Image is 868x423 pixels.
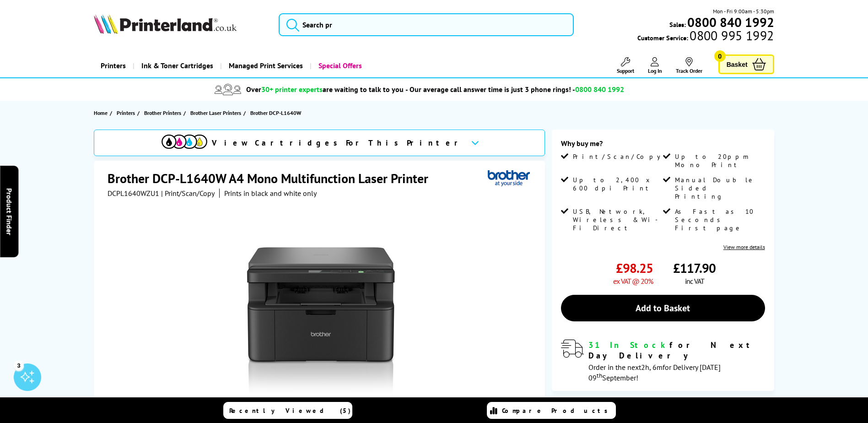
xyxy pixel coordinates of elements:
span: Over are waiting to talk to you [246,85,404,94]
span: inc VAT [685,277,704,286]
a: Compare Products [487,402,616,419]
div: for Next Day Delivery [588,340,765,361]
img: cmyk-icon.svg [162,135,207,149]
h1: Brother DCP-L1640W A4 Mono Multifunction Laser Printer [108,170,437,187]
span: View Cartridges For This Printer [212,138,464,148]
span: 31 In Stock [588,340,669,350]
div: Why buy me? [561,139,765,152]
a: Recently Viewed (5) [223,402,352,419]
span: DCPL1640WZU1 [108,189,159,198]
a: Track Order [676,57,702,74]
a: Brother Printers [144,108,183,118]
span: 0 [714,50,726,62]
span: 2h, 6m [641,363,663,372]
a: Log In [648,57,662,74]
span: Ink & Toner Cartridges [141,54,213,77]
span: Manual Double Sided Printing [675,176,763,201]
span: Brother Printers [144,108,181,118]
span: £98.25 [616,260,653,277]
span: Recently Viewed (5) [229,407,351,415]
a: Printers [117,108,137,118]
span: USB, Network, Wireless & Wi-Fi Direct [573,207,661,232]
input: Search pr [279,13,574,36]
a: Brother Laser Printers [190,108,243,118]
a: Printers [94,54,133,77]
span: Log In [648,67,662,74]
span: Product Finder [5,188,14,235]
span: | Print/Scan/Copy [161,189,215,198]
span: ex VAT @ 20% [613,277,653,286]
a: Ink & Toner Cartridges [133,54,220,77]
a: Brother DCP-L1640W [250,108,303,118]
a: View more details [723,244,765,250]
a: Add to Basket [561,295,765,321]
a: Managed Print Services [220,54,310,77]
img: Brother DCP-L1640W [231,216,410,396]
span: 30+ printer experts [261,85,323,94]
span: As Fast as 10 Seconds First page [675,207,763,232]
span: Printers [117,108,135,118]
span: Home [94,108,108,118]
span: Sales: [669,20,686,29]
a: Home [94,108,110,118]
span: Mon - Fri 9:00am - 5:30pm [713,7,774,16]
img: Brother [488,170,530,187]
span: £117.90 [673,260,716,277]
div: modal_delivery [561,340,765,382]
span: - Our average call answer time is just 3 phone rings! - [405,85,624,94]
span: Up to 2,400 x 600 dpi Print [573,176,661,192]
img: Printerland Logo [94,14,237,34]
span: Print/Scan/Copy [573,152,667,161]
a: Special Offers [310,54,369,77]
span: Compare Products [502,407,613,415]
b: 0800 840 1992 [687,14,774,31]
span: Brother DCP-L1640W [250,108,301,118]
span: Brother Laser Printers [190,108,241,118]
a: Printerland Logo [94,14,267,36]
span: 0800 995 1992 [688,31,774,40]
i: Prints in black and white only [224,189,317,198]
span: Support [617,67,634,74]
span: 0800 840 1992 [575,85,624,94]
a: 0800 840 1992 [686,18,774,27]
span: Basket [727,58,748,70]
sup: th [597,371,602,380]
a: Support [617,57,634,74]
a: Basket 0 [718,54,774,74]
span: Customer Service: [637,31,774,42]
span: Order in the next for Delivery [DATE] 09 September! [588,363,721,382]
div: 3 [14,360,24,370]
span: Up to 20ppm Mono Print [675,152,763,169]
